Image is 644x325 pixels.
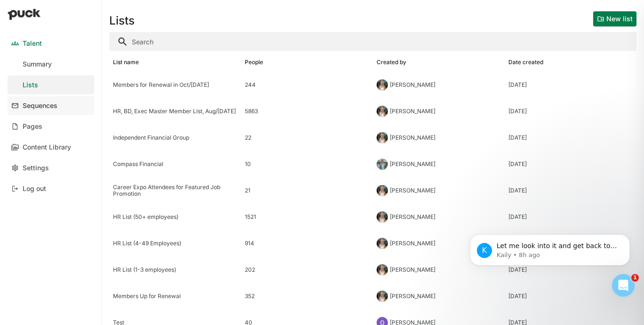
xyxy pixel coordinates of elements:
span: 1 [631,274,639,282]
input: Search [109,32,636,51]
div: 21 [245,187,369,194]
div: [PERSON_NAME] [390,108,435,115]
div: Log out [23,185,46,193]
div: Compass Financial [113,161,237,167]
div: Career Expo Attendees for Featured Job Promotion [113,184,237,198]
div: Pages [23,123,42,131]
button: New list [593,11,636,26]
div: [PERSON_NAME] [390,161,435,167]
div: 352 [245,293,369,300]
div: HR, BD, Exec Master Member List, Aug/[DATE] [113,108,237,115]
div: Settings [23,164,49,172]
div: List name [113,59,139,66]
a: Content Library [8,138,94,157]
div: [PERSON_NAME] [390,82,435,88]
a: Sequences [8,96,94,115]
h1: Lists [109,15,135,26]
div: 5863 [245,108,369,115]
a: Lists [8,75,94,94]
div: [DATE] [508,134,527,141]
div: 202 [245,267,369,273]
a: Pages [8,117,94,136]
div: [DATE] [508,161,527,167]
div: Content Library [23,143,71,151]
div: [DATE] [508,187,527,194]
div: [DATE] [508,214,527,220]
div: [PERSON_NAME] [390,293,435,300]
div: Created by [377,59,406,66]
div: 1521 [245,214,369,220]
div: [PERSON_NAME] [390,240,435,247]
div: Date created [508,59,543,66]
div: Talent [23,40,42,48]
div: 22 [245,134,369,141]
iframe: Intercom live chat [612,274,635,297]
div: HR List (1-3 employees) [113,267,237,273]
div: [PERSON_NAME] [390,134,435,141]
div: Members Up for Renewal [113,293,237,300]
div: 10 [245,161,369,167]
a: Summary [8,55,94,74]
a: Talent [8,34,94,53]
div: Independent Financial Group [113,134,237,141]
div: 914 [245,240,369,247]
div: People [245,59,263,66]
iframe: Intercom notifications message [456,215,644,300]
div: [PERSON_NAME] [390,214,435,220]
a: Settings [8,158,94,177]
div: 244 [245,82,369,88]
div: [DATE] [508,82,527,88]
div: Members for Renewal in Oct/[DATE] [113,82,237,88]
div: HR List (4-49 Employees) [113,240,237,247]
div: [DATE] [508,108,527,115]
div: Lists [23,81,38,89]
div: HR List (50+ employees) [113,214,237,220]
div: [PERSON_NAME] [390,187,435,194]
div: Sequences [23,102,57,110]
div: Summary [23,60,52,68]
div: [PERSON_NAME] [390,267,435,273]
